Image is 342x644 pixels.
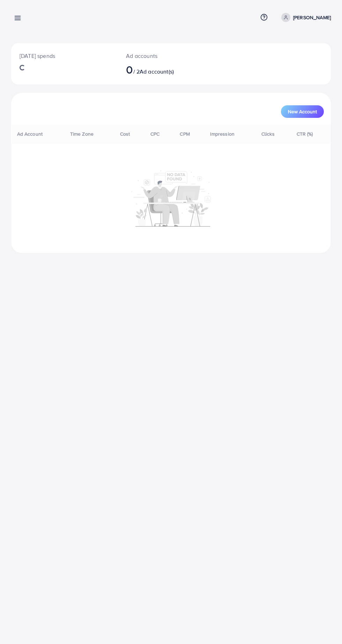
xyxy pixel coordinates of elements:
[126,52,189,60] p: Ad accounts
[140,68,174,75] span: Ad account(s)
[278,13,331,22] a: [PERSON_NAME]
[126,63,189,76] h2: / 2
[126,61,133,77] span: 0
[281,105,324,118] button: New Account
[20,52,109,60] p: [DATE] spends
[288,109,317,114] span: New Account
[293,13,331,22] p: [PERSON_NAME]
